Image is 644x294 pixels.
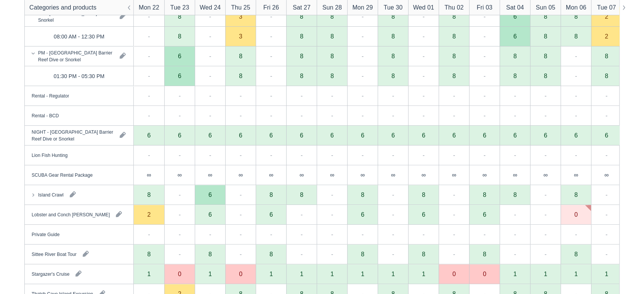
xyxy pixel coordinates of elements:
div: - [514,150,516,160]
div: 8 [452,33,456,39]
div: 8 [239,73,242,79]
div: 1 [500,264,530,284]
div: - [240,111,242,120]
div: - [484,51,485,61]
div: ∞ [378,165,408,185]
div: - [148,51,150,61]
div: - [362,150,364,160]
div: Sat 04 [506,3,524,12]
div: ∞ [439,165,469,185]
div: 6 [500,27,530,46]
div: 8 [330,13,334,19]
div: 0 [164,264,195,284]
div: 0 [239,271,242,277]
div: - [301,111,303,120]
div: - [270,51,272,61]
div: - [209,51,211,61]
div: - [606,150,607,160]
div: 8 [317,27,347,46]
div: 1 [561,264,591,284]
div: 0 [452,271,456,277]
div: - [606,190,607,199]
div: - [423,91,425,100]
div: - [453,190,455,199]
div: 6 [134,126,164,145]
div: - [331,91,333,100]
div: 6 [239,132,242,138]
div: Thu 25 [231,3,250,12]
div: 8 [605,73,608,79]
div: - [484,71,485,80]
div: - [209,12,211,21]
div: ∞ [330,172,334,178]
div: - [270,71,272,80]
div: - [484,91,485,100]
div: ∞ [134,165,164,185]
div: 6 [317,126,347,145]
div: 8 [361,251,364,257]
div: 8 [300,13,303,19]
div: 1 [195,264,225,284]
div: 8 [239,53,242,59]
div: ∞ [530,165,561,185]
div: - [179,111,181,120]
div: 8 [561,27,591,46]
div: 8 [147,192,151,198]
div: 6 [513,132,517,138]
div: 8 [147,251,151,257]
div: ∞ [513,172,517,178]
div: 8 [530,27,561,46]
div: 6 [530,126,561,145]
div: - [423,71,425,80]
div: ∞ [195,165,225,185]
div: Wed 01 [413,3,434,12]
div: 6 [195,126,225,145]
div: Tue 30 [384,3,403,12]
div: 1 [591,264,622,284]
div: 6 [439,126,469,145]
div: 0 [561,205,591,225]
div: - [575,91,577,100]
div: 8 [574,13,578,19]
div: 6 [361,132,364,138]
div: 8 [591,66,622,86]
div: ∞ [391,172,395,178]
div: 8 [544,33,547,39]
div: - [575,111,577,120]
div: 01:30 PM - 05:30 PM [54,71,105,80]
div: 6 [330,132,334,138]
div: 6 [422,132,425,138]
div: ∞ [269,172,273,178]
div: - [362,12,364,21]
div: 6 [513,33,517,39]
div: 8 [513,73,517,79]
div: 6 [408,126,439,145]
div: 0 [483,271,486,277]
div: 8 [195,244,225,264]
div: 8 [225,66,256,86]
div: 6 [591,126,622,145]
div: AM - [GEOGRAPHIC_DATA] Dive or Snorkel [38,10,114,23]
div: 8 [422,251,425,257]
div: 6 [178,73,181,79]
div: 2 [134,205,164,225]
div: 8 [391,13,395,19]
div: 2 [605,33,608,39]
div: 3 [225,27,256,46]
div: Fri 26 [263,3,279,12]
div: 8 [500,66,530,86]
div: - [209,111,211,120]
div: - [514,111,516,120]
div: Thu 02 [444,3,463,12]
div: - [362,51,364,61]
div: - [179,190,181,199]
div: 6 [500,126,530,145]
div: 6 [269,211,273,217]
div: - [148,91,150,100]
div: 8 [530,66,561,86]
div: Tue 07 [597,3,616,12]
div: ∞ [543,172,548,178]
div: 6 [164,66,195,86]
div: - [240,91,242,100]
div: 1 [513,271,517,277]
